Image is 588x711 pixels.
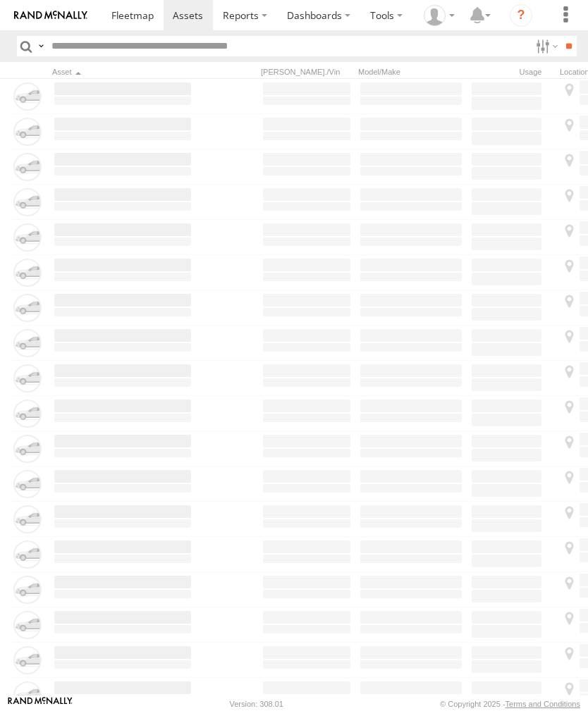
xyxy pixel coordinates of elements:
a: Terms and Conditions [506,700,580,708]
label: Search Query [35,36,47,56]
div: © Copyright 2025 - [440,700,580,708]
div: Version: 308.01 [230,700,283,708]
div: Click to Sort [52,67,193,77]
i: ? [510,4,532,27]
label: Search Filter Options [530,36,561,56]
div: Usage [470,67,554,77]
img: rand-logo.svg [14,11,87,20]
div: Model/Make [358,67,464,77]
div: [PERSON_NAME]./Vin [261,67,353,77]
div: David Littlefield [419,5,460,26]
a: Visit our Website [8,697,73,711]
